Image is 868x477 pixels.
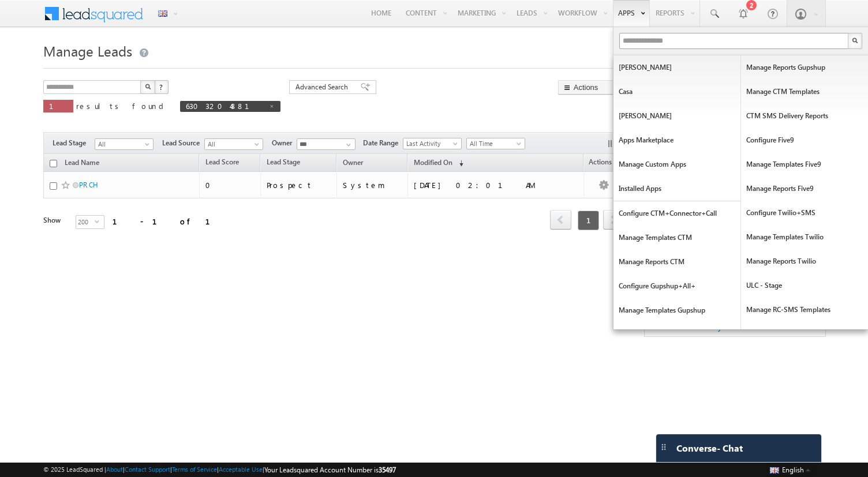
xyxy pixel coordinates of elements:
[613,274,740,298] a: Configure Gupshup+All+
[578,211,599,230] span: 1
[79,181,98,189] a: PR CH
[205,180,255,190] div: 0
[414,180,573,190] div: [DATE] 02:01 AM
[741,298,868,322] a: Manage RC-SMS Templates
[741,273,868,298] a: ULC - Stage
[159,82,164,92] span: ?
[264,465,396,474] span: Your Leadsquared Account Number is
[403,138,458,149] span: Last Activity
[782,465,804,474] span: English
[584,156,612,171] span: Actions
[95,139,150,149] span: All
[43,42,132,60] span: Manage Leads
[613,55,740,80] a: [PERSON_NAME]
[145,84,151,89] img: Search
[267,157,300,166] span: Lead Stage
[76,101,168,111] span: results found
[343,158,363,167] span: Owner
[172,465,217,473] a: Terms of Service
[219,465,263,473] a: Acceptable Use
[204,138,263,150] a: All
[550,211,571,230] a: prev
[59,156,105,171] a: Lead Name
[558,80,624,95] button: Actions
[741,249,868,273] a: Manage Reports Twilio
[43,215,66,226] div: Show
[155,80,169,94] button: ?
[613,176,740,201] a: Installed Apps
[186,101,263,111] span: 6303204881
[741,176,868,201] a: Manage Reports five9
[261,156,306,171] a: Lead Stage
[741,225,868,249] a: Manage Templates Twilio
[613,104,740,128] a: [PERSON_NAME]
[403,138,462,149] a: Last Activity
[113,215,224,228] div: 1 - 1 of 1
[379,465,396,474] span: 35497
[340,139,354,151] a: Show All Items
[659,442,668,452] img: carter-drag
[267,180,331,190] div: Prospect
[343,180,402,190] div: System
[95,138,154,150] a: All
[741,201,868,225] a: Configure Twilio+SMS
[125,465,170,473] a: Contact Support
[49,101,68,111] span: 1
[95,219,104,224] span: select
[205,139,260,149] span: All
[466,138,525,149] a: All Time
[76,216,95,228] span: 200
[741,152,868,176] a: Manage Templates five9
[613,152,740,176] a: Manage Custom Apps
[741,104,868,128] a: CTM SMS Delivery Reports
[613,226,740,250] a: Manage Templates CTM
[852,37,858,43] img: Search
[613,298,740,322] a: Manage Templates Gupshup
[741,322,868,346] a: RC SMS Reports
[741,55,868,80] a: Manage Reports Gupshup
[613,128,740,152] a: Apps Marketplace
[53,138,95,148] span: Lead Stage
[741,80,868,104] a: Manage CTM Templates
[613,201,740,226] a: Configure CTM+Connector+call
[272,138,297,148] span: Owner
[467,138,522,149] span: All Time
[613,80,740,104] a: Casa
[106,465,123,473] a: About
[363,138,403,148] span: Date Range
[676,443,743,453] span: Converse - Chat
[414,158,452,167] span: Modified On
[295,82,351,92] span: Advanced Search
[200,156,245,171] a: Lead Score
[550,210,571,230] span: prev
[43,464,396,475] span: © 2025 LeadSquared | | | | |
[603,211,624,230] a: next
[741,128,868,152] a: Configure Five9
[205,157,239,166] span: Lead Score
[162,138,204,148] span: Lead Source
[603,210,624,230] span: next
[767,463,813,476] button: English
[454,159,463,168] span: (sorted descending)
[613,250,740,274] a: Manage Reports CTM
[408,156,469,171] a: Modified On (sorted descending)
